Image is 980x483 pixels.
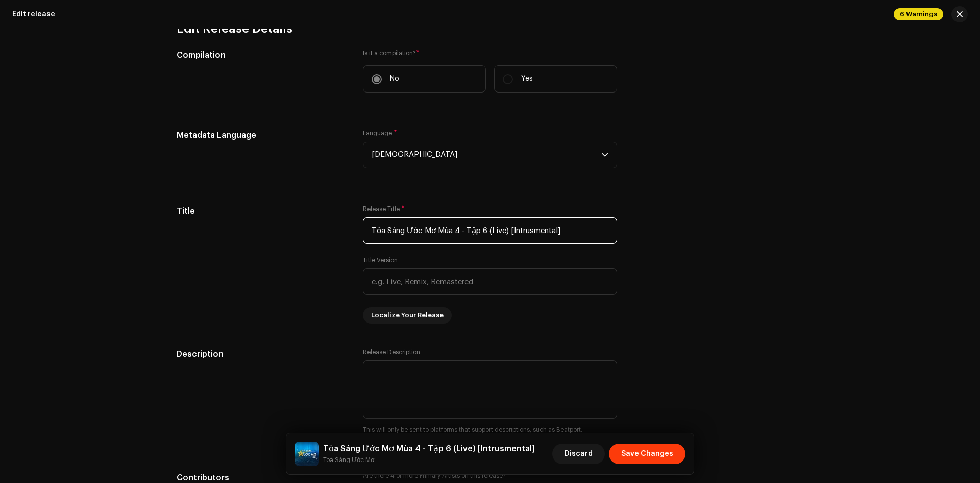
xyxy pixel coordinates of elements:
[390,74,399,84] p: No
[363,268,617,295] input: e.g. Live, Remix, Remastered
[323,443,535,455] h5: Tỏa Sáng Ước Mơ Mùa 4 - Tập 6 (Live) [Intrusmental]
[323,455,535,465] small: Tỏa Sáng Ước Mơ Mùa 4 - Tập 6 (Live) [Intrusmental]
[363,425,617,435] small: This will only be sent to platforms that support descriptions, such as Beatport.
[601,142,608,168] div: dropdown trigger
[363,205,405,213] label: Release Title
[363,217,617,244] input: e.g. My Great Song
[363,472,617,480] label: Are there 4 or more Primary Artists on this release?
[363,348,420,356] label: Release Description
[609,444,685,464] button: Save Changes
[621,444,673,464] span: Save Changes
[565,444,593,464] span: Discard
[295,442,319,466] img: 78afd53f-e48f-408e-b801-4e041af440ff
[363,129,397,137] label: Language
[177,205,347,217] h5: Title
[177,49,347,61] h5: Compilation
[521,74,533,84] p: Yes
[363,256,398,264] label: Title Version
[363,49,617,57] label: Is it a compilation?
[372,142,601,168] span: Vietnamese
[177,129,347,142] h5: Metadata Language
[552,444,605,464] button: Discard
[371,305,444,326] span: Localize Your Release
[177,348,347,360] h5: Description
[363,307,452,324] button: Localize Your Release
